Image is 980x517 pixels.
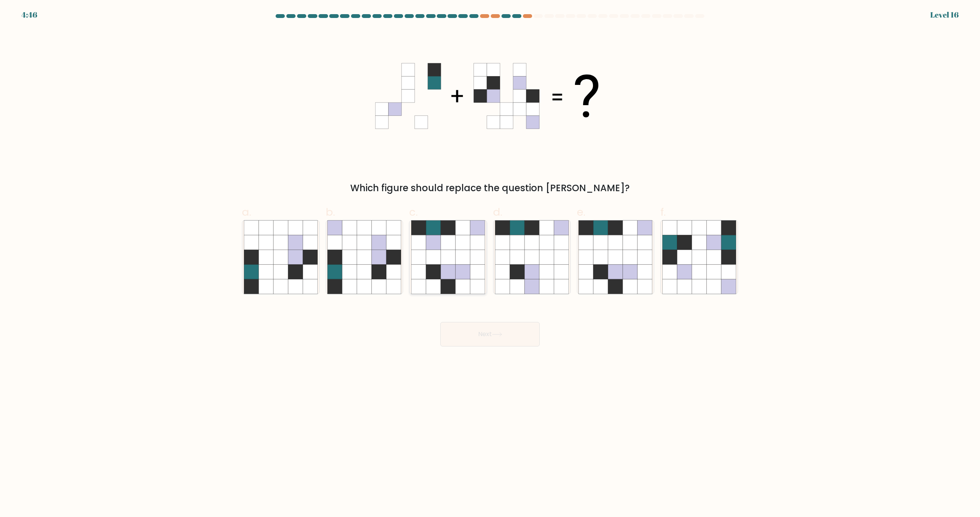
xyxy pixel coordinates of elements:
span: e. [577,205,585,219]
span: c. [409,205,418,219]
div: Level 16 [930,9,959,21]
span: a. [242,205,251,219]
span: f. [660,205,666,219]
span: d. [493,205,502,219]
button: Next [440,322,540,346]
div: Which figure should replace the question [PERSON_NAME]? [247,181,733,195]
div: 4:46 [21,9,37,21]
span: b. [326,205,335,219]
